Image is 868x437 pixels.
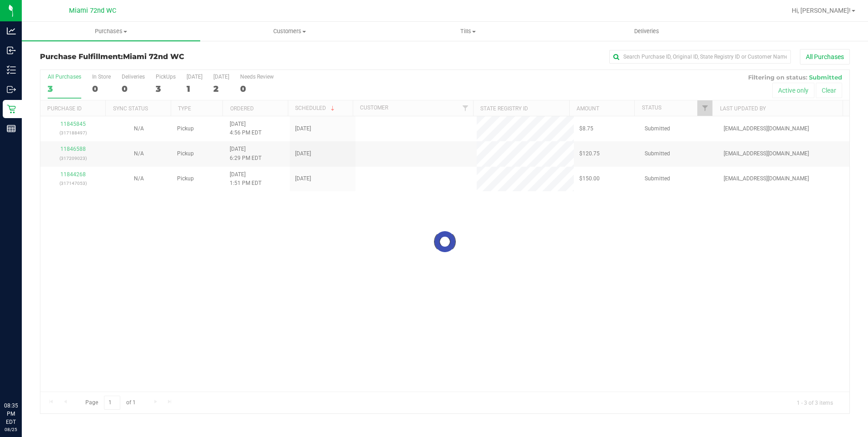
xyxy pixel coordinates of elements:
[622,27,671,35] span: Deliveries
[7,26,16,35] inline-svg: Analytics
[123,52,184,61] span: Miami 72nd WC
[7,46,16,55] inline-svg: Inbound
[40,53,310,61] h3: Purchase Fulfillment:
[609,50,791,64] input: Search Purchase ID, Original ID, State Registry ID or Customer Name...
[7,65,16,74] inline-svg: Inventory
[9,364,36,392] iframe: Resource center
[792,7,851,14] span: Hi, [PERSON_NAME]!
[22,27,200,35] span: Purchases
[380,27,557,35] span: Tills
[557,22,736,41] a: Deliveries
[201,27,378,35] span: Customers
[379,22,557,41] a: Tills
[4,426,18,433] p: 08/25
[69,7,116,15] span: Miami 72nd WC
[200,22,379,41] a: Customers
[800,49,850,65] button: All Purchases
[7,104,16,114] inline-svg: Retail
[7,124,16,133] inline-svg: Reports
[22,22,200,41] a: Purchases
[7,85,16,94] inline-svg: Outbound
[4,402,18,426] p: 08:35 PM EDT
